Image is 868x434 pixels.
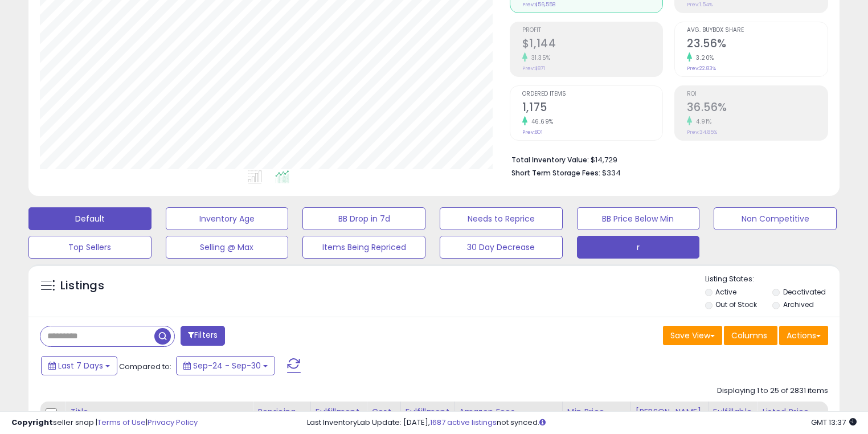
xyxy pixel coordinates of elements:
a: 1687 active listings [430,417,497,428]
button: Items Being Repriced [302,236,425,259]
div: Last InventoryLab Update: [DATE], not synced. [307,417,857,428]
button: BB Price Below Min [577,207,700,230]
button: Top Sellers [28,236,152,259]
button: r [577,236,700,259]
small: Prev: $56,558 [522,1,555,8]
button: Actions [779,326,828,345]
span: 2025-10-8 13:37 GMT [811,417,857,428]
button: Needs to Reprice [440,207,563,230]
small: 3.20% [692,54,714,62]
label: Active [715,287,736,297]
button: Sep-24 - Sep-30 [176,356,275,375]
button: Columns [724,326,777,345]
b: Short Term Storage Fees: [511,168,600,178]
button: Filters [181,326,225,346]
li: $14,729 [511,152,820,166]
a: Terms of Use [97,417,146,428]
small: 31.35% [527,54,551,62]
h2: 36.56% [687,101,828,116]
button: Inventory Age [166,207,289,230]
span: Last 7 Days [58,360,103,371]
small: 4.91% [692,117,712,126]
div: seller snap | | [11,417,198,428]
button: Save View [663,326,722,345]
h2: 23.56% [687,37,828,52]
div: Displaying 1 to 25 of 2831 items [717,386,828,396]
span: Sep-24 - Sep-30 [193,360,261,371]
span: Columns [731,330,767,341]
span: ROI [687,91,828,97]
span: Ordered Items [522,91,663,97]
span: Avg. Buybox Share [687,27,828,34]
label: Deactivated [783,287,826,297]
span: Compared to: [119,361,171,372]
small: Prev: 34.85% [687,129,717,136]
button: 30 Day Decrease [440,236,563,259]
button: Selling @ Max [166,236,289,259]
h2: $1,144 [522,37,663,52]
button: Last 7 Days [41,356,117,375]
small: Prev: 22.83% [687,65,716,72]
span: $334 [602,167,621,178]
h5: Listings [60,278,104,294]
strong: Copyright [11,417,53,428]
label: Out of Stock [715,300,757,309]
button: Non Competitive [714,207,837,230]
b: Total Inventory Value: [511,155,589,165]
button: Default [28,207,152,230]
a: Privacy Policy [148,417,198,428]
small: Prev: $871 [522,65,545,72]
h2: 1,175 [522,101,663,116]
small: Prev: 1.54% [687,1,713,8]
label: Archived [783,300,814,309]
span: Profit [522,27,663,34]
p: Listing States: [705,274,840,285]
small: 46.69% [527,117,554,126]
button: BB Drop in 7d [302,207,425,230]
small: Prev: 801 [522,129,543,136]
